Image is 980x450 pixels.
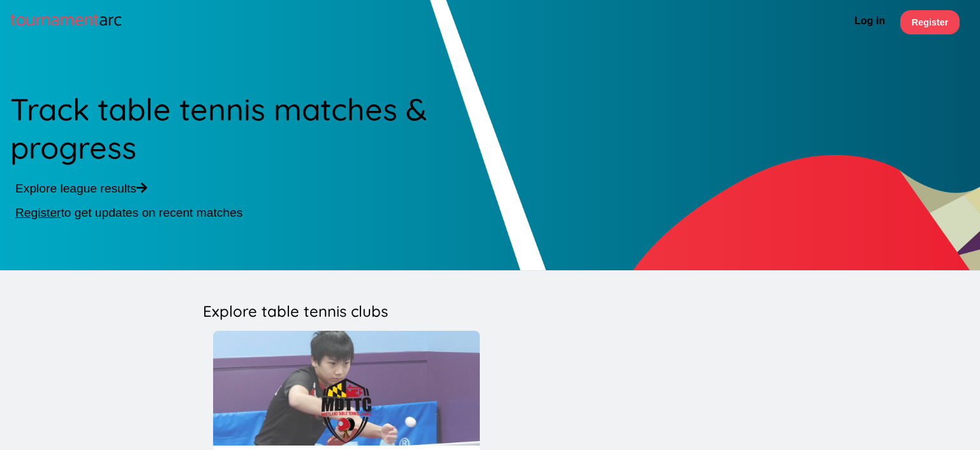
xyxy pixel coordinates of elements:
span: tournament [10,5,99,36]
a: Register [15,206,61,219]
span: arc [99,5,122,36]
a: tournamentarc [10,5,122,36]
h3: Explore table tennis clubs [203,301,777,321]
h2: Track table tennis matches & progress [10,85,500,171]
a: Register [900,10,960,34]
p: Explore league results [15,182,495,196]
a: Log in [849,10,890,34]
p: to get updates on recent matches [15,206,495,220]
